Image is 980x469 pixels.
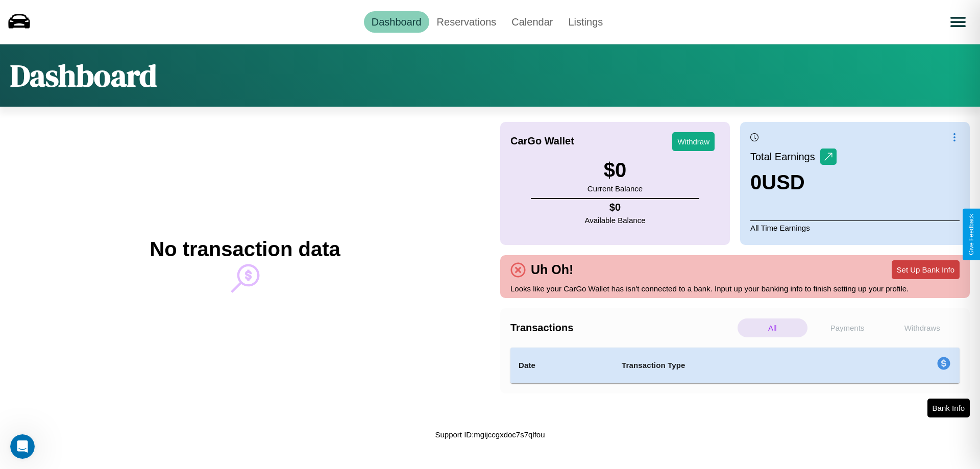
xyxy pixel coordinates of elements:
[892,260,960,279] button: Set Up Bank Info
[750,147,820,166] p: Total Earnings
[10,434,35,459] iframe: Intercom live chat
[510,282,960,295] p: Looks like your CarGo Wallet has isn't connected to a bank. Input up your banking info to finish ...
[10,55,157,96] h1: Dashboard
[750,220,960,235] p: All Time Earnings
[887,318,957,337] p: Withdraws
[587,182,643,195] p: Current Balance
[585,202,646,213] h4: $ 0
[622,359,853,372] h4: Transaction Type
[510,135,574,147] h4: CarGo Wallet
[150,238,340,261] h2: No transaction data
[504,11,560,33] a: Calendar
[750,171,837,194] h3: 0 USD
[526,262,578,277] h4: Uh Oh!
[813,318,883,337] p: Payments
[968,214,975,255] div: Give Feedback
[510,322,735,334] h4: Transactions
[944,8,972,36] button: Open menu
[560,11,610,33] a: Listings
[927,399,970,417] button: Bank Info
[672,132,715,151] button: Withdraw
[738,318,807,337] p: All
[435,428,545,441] p: Support ID: mgijccgxdoc7s7qlfou
[587,159,643,182] h3: $ 0
[585,213,646,227] p: Available Balance
[510,348,960,383] table: simple table
[519,359,605,372] h4: Date
[364,11,429,33] a: Dashboard
[429,11,504,33] a: Reservations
